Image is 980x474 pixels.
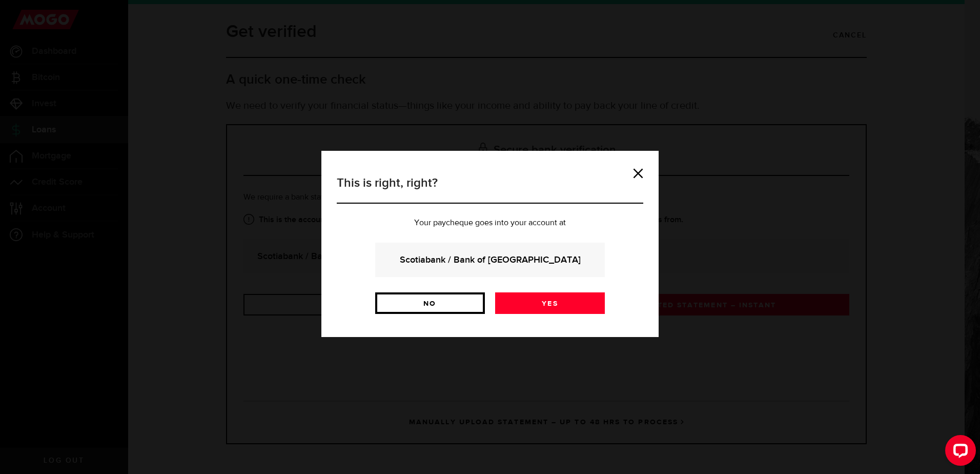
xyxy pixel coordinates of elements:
[337,219,643,227] p: Your paycheque goes into your account at
[495,292,605,314] a: Yes
[337,174,643,204] h3: This is right, right?
[375,292,485,314] a: No
[389,253,591,267] strong: Scotiabank / Bank of [GEOGRAPHIC_DATA]
[937,431,980,474] iframe: LiveChat chat widget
